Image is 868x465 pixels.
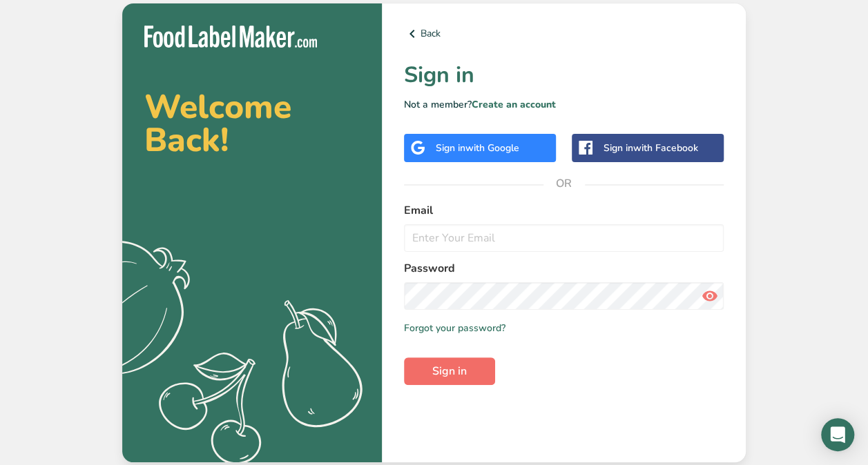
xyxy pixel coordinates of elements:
[472,98,556,111] a: Create an account
[604,141,698,155] div: Sign in
[404,202,724,219] label: Email
[404,224,724,252] input: Enter Your Email
[404,357,495,385] button: Sign in
[144,26,317,48] img: Food Label Maker
[432,363,467,379] span: Sign in
[821,418,854,451] div: Open Intercom Messenger
[144,90,360,157] h2: Welcome Back!
[543,163,585,204] span: OR
[404,59,724,92] h1: Sign in
[633,141,698,155] span: with Facebook
[404,260,724,277] label: Password
[436,141,519,155] div: Sign in
[404,321,505,335] a: Forgot your password?
[404,26,724,42] a: Back
[465,141,519,155] span: with Google
[404,97,724,112] p: Not a member?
